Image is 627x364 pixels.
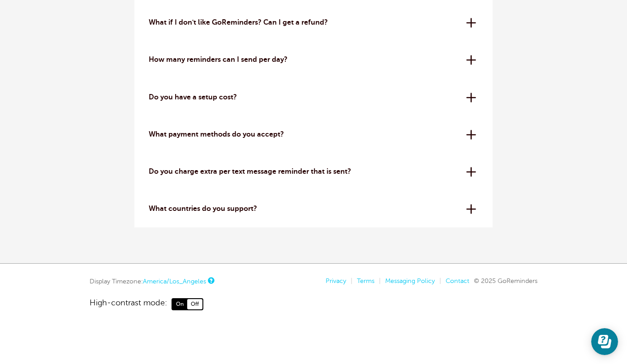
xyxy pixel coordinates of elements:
a: Contact [446,277,469,284]
div: Display Timezone: [90,277,213,285]
a: Messaging Policy [385,277,435,284]
p: What countries do you support? [149,205,460,213]
a: High-contrast mode: On Off [90,298,537,310]
li: | [374,277,381,285]
a: America/Los_Angeles [143,278,206,285]
iframe: Resource center [591,328,618,355]
span: On [172,299,187,309]
li: | [346,277,352,285]
a: Privacy [326,277,346,284]
a: This is the timezone being used to display dates and times to you on this device. Click the timez... [208,278,213,283]
p: Do you have a setup cost? [149,93,460,102]
p: Do you charge extra per text message reminder that is sent? [149,167,460,176]
a: Terms [357,277,374,284]
p: What if I don't like GoReminders? Can I get a refund? [149,18,460,27]
p: What payment methods do you accept? [149,130,460,139]
p: How many reminders can I send per day? [149,56,460,64]
span: © 2025 GoReminders [474,277,537,284]
span: Off [187,299,202,309]
li: | [435,277,441,285]
span: High-contrast mode: [90,298,167,310]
